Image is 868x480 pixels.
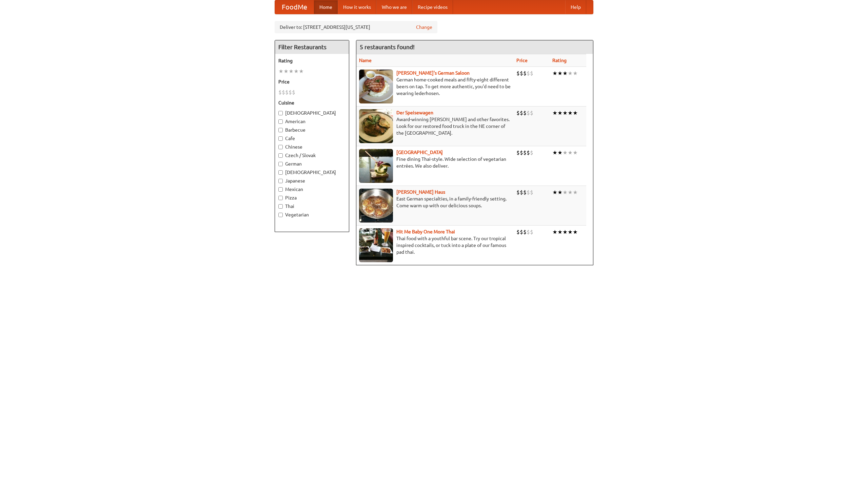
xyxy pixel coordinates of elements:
p: German home-cooked meals and fifty-eight different beers on tap. To get more authentic, you'd nee... [359,76,511,97]
a: Home [314,0,338,14]
li: ★ [568,228,573,236]
li: ★ [552,189,557,196]
li: $ [520,228,523,236]
a: [PERSON_NAME] Haus [396,189,445,195]
li: $ [527,149,530,156]
li: ★ [557,228,563,236]
input: Cafe [278,136,283,141]
label: German [278,160,346,167]
a: Name [359,58,372,63]
h5: Price [278,78,346,85]
li: ★ [573,228,578,236]
a: Help [565,0,586,14]
li: ★ [557,189,563,196]
img: speisewagen.jpg [359,109,393,143]
input: German [278,162,283,166]
li: ★ [299,68,304,75]
li: $ [523,109,527,117]
label: Czech / Slovak [278,152,346,159]
li: ★ [552,149,557,156]
li: ★ [278,68,283,75]
li: $ [516,228,520,236]
a: Recipe videos [412,0,453,14]
li: ★ [283,68,289,75]
label: Japanese [278,177,346,184]
li: ★ [563,228,568,236]
li: ★ [568,109,573,117]
label: [DEMOGRAPHIC_DATA] [278,169,346,176]
li: $ [527,109,530,117]
li: ★ [568,149,573,156]
li: ★ [573,70,578,77]
li: ★ [557,70,563,77]
input: [DEMOGRAPHIC_DATA] [278,170,283,175]
a: Hit Me Baby One More Thai [396,229,455,234]
li: ★ [552,109,557,117]
li: $ [530,109,533,117]
a: [PERSON_NAME]'s German Saloon [396,70,470,76]
p: Award-winning [PERSON_NAME] and other favorites. Look for our restored food truck in the NE corne... [359,116,511,136]
label: Vegetarian [278,211,346,218]
li: ★ [568,189,573,196]
h5: Rating [278,57,346,64]
a: Der Speisewagen [396,110,433,115]
img: esthers.jpg [359,70,393,103]
li: ★ [294,68,299,75]
li: $ [516,149,520,156]
li: ★ [573,149,578,156]
label: Chinese [278,143,346,150]
li: ★ [552,228,557,236]
li: ★ [573,189,578,196]
li: $ [527,70,530,77]
img: satay.jpg [359,149,393,183]
div: Deliver to: [STREET_ADDRESS][US_STATE] [275,21,437,33]
a: Price [516,58,528,63]
li: ★ [289,68,294,75]
label: American [278,118,346,125]
a: Rating [552,58,567,63]
input: [DEMOGRAPHIC_DATA] [278,111,283,115]
p: Thai food with a youthful bar scene. Try our tropical inspired cocktails, or tuck into a plate of... [359,235,511,255]
p: East German specialties, in a family-friendly setting. Come warm up with our delicious soups. [359,195,511,209]
li: $ [292,89,295,96]
h5: Cuisine [278,99,346,106]
li: ★ [568,70,573,77]
img: babythai.jpg [359,228,393,262]
li: $ [530,149,533,156]
li: $ [520,189,523,196]
input: Pizza [278,196,283,200]
input: Japanese [278,179,283,183]
li: $ [520,109,523,117]
input: Thai [278,204,283,209]
label: Mexican [278,186,346,193]
li: $ [516,109,520,117]
a: How it works [338,0,376,14]
label: Pizza [278,194,346,201]
li: ★ [563,149,568,156]
li: $ [282,89,285,96]
a: [GEOGRAPHIC_DATA] [396,150,443,155]
label: Thai [278,203,346,210]
li: $ [523,189,527,196]
input: American [278,119,283,124]
li: $ [527,228,530,236]
a: Who we are [376,0,412,14]
input: Czech / Slovak [278,153,283,158]
p: Fine dining Thai-style. Wide selection of vegetarian entrées. We also deliver. [359,156,511,169]
input: Barbecue [278,128,283,132]
li: $ [285,89,289,96]
li: $ [520,70,523,77]
img: kohlhaus.jpg [359,189,393,223]
ng-pluralize: 5 restaurants found! [360,44,415,50]
a: FoodMe [275,0,314,14]
li: $ [516,189,520,196]
li: ★ [563,70,568,77]
label: [DEMOGRAPHIC_DATA] [278,110,346,116]
label: Cafe [278,135,346,142]
input: Mexican [278,187,283,192]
